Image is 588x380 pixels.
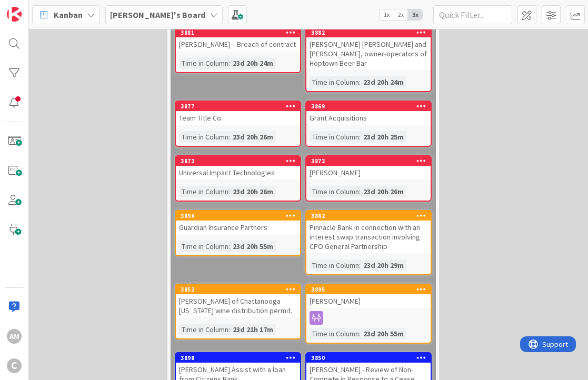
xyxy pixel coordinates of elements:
div: 3882 [306,28,431,37]
div: 23d 21h 17m [230,324,276,335]
a: 3872Universal Impact TechnologiesTime in Column:23d 20h 26m [175,155,301,202]
a: 3894Guardian Insurance PartnersTime in Column:23d 20h 55m [175,210,301,256]
img: Visit kanbanzone.com [7,7,22,22]
a: 3852[PERSON_NAME] of Chattanooga [US_STATE] wine distribution permit.Time in Column:23d 21h 17m [175,284,301,339]
div: 23d 20h 25m [361,131,406,143]
span: : [359,186,361,197]
div: 3850 [306,353,431,363]
div: 3894 [181,212,300,219]
div: 3877 [176,102,300,111]
div: Time in Column [179,241,228,252]
div: 23d 20h 55m [230,241,276,252]
div: 3852 [181,286,300,293]
span: : [359,328,361,339]
div: 3881[PERSON_NAME] – Breach of contract [176,28,300,51]
div: Time in Column [179,57,228,69]
div: 3894Guardian Insurance Partners [176,211,300,234]
div: 3895 [306,285,431,294]
a: 3881[PERSON_NAME] – Breach of contractTime in Column:23d 20h 24m [175,27,301,73]
div: [PERSON_NAME] [306,166,431,179]
a: 3895[PERSON_NAME]Time in Column:23d 20h 55m [305,284,432,344]
div: 3869Grant Acquisitions [306,102,431,125]
div: AM [7,329,22,344]
div: 3852 [176,285,300,294]
a: 3882[PERSON_NAME] [PERSON_NAME] and [PERSON_NAME], owner-operators of Hoptown Beer BarTime in Col... [305,27,432,92]
div: 3869 [306,102,431,111]
div: 3872 [181,157,300,165]
span: : [228,186,230,197]
div: 23d 20h 26m [230,186,276,197]
div: Time in Column [310,328,359,339]
div: 3895 [311,286,431,293]
a: 3873[PERSON_NAME]Time in Column:23d 20h 26m [305,155,432,202]
div: 23d 20h 26m [361,186,406,197]
span: : [228,57,230,69]
div: 3873 [306,156,431,166]
div: Time in Column [310,131,359,143]
div: Time in Column [310,186,359,197]
div: 23d 20h 29m [361,259,406,271]
div: Grant Acquisitions [306,111,431,125]
a: 3869Grant AcquisitionsTime in Column:23d 20h 25m [305,101,432,147]
div: Time in Column [179,324,228,335]
div: [PERSON_NAME] [306,294,431,308]
div: Guardian Insurance Partners [176,221,300,234]
div: 3877Team Title Co. [176,102,300,125]
div: [PERSON_NAME] [PERSON_NAME] and [PERSON_NAME], owner-operators of Hoptown Beer Bar [306,37,431,70]
div: 3882 [311,29,431,36]
div: Time in Column [179,131,228,143]
div: Time in Column [310,76,359,88]
div: 3894 [176,211,300,221]
span: Kanban [54,8,83,21]
div: 3882[PERSON_NAME] [PERSON_NAME] and [PERSON_NAME], owner-operators of Hoptown Beer Bar [306,28,431,70]
div: 3898 [176,353,300,363]
div: 3862 [306,211,431,221]
span: : [228,324,230,335]
b: [PERSON_NAME]'s Board [110,9,205,20]
div: 3898 [181,354,300,362]
div: 23d 20h 26m [230,131,276,143]
div: 3881 [181,29,300,36]
div: Time in Column [179,186,228,197]
a: 3862Pinnacle Bank in connection with an interest swap transaction involving CPO General Partnersh... [305,210,432,275]
span: : [359,131,361,143]
span: : [228,241,230,252]
div: 3873[PERSON_NAME] [306,156,431,179]
div: C [7,358,22,373]
div: Universal Impact Technologies [176,166,300,179]
div: 3872 [176,156,300,166]
div: 3862 [311,212,431,219]
div: 3850 [311,354,431,362]
span: 2x [394,9,408,20]
div: 3877 [181,103,300,110]
div: Pinnacle Bank in connection with an interest swap transaction involving CPO General Partnership [306,221,431,253]
div: Team Title Co. [176,111,300,125]
div: 23d 20h 24m [361,76,406,88]
div: 3869 [311,103,431,110]
span: : [228,131,230,143]
div: 3881 [176,28,300,37]
div: 3862Pinnacle Bank in connection with an interest swap transaction involving CPO General Partnership [306,211,431,253]
span: Support [22,2,48,14]
a: 3877Team Title Co.Time in Column:23d 20h 26m [175,101,301,147]
div: 3895[PERSON_NAME] [306,285,431,308]
div: 3852[PERSON_NAME] of Chattanooga [US_STATE] wine distribution permit. [176,285,300,317]
div: 3873 [311,157,431,165]
div: 23d 20h 24m [230,57,276,69]
div: 23d 20h 55m [361,328,406,339]
div: 3872Universal Impact Technologies [176,156,300,179]
span: 1x [380,9,394,20]
input: Quick Filter... [433,5,512,24]
span: 3x [408,9,422,20]
div: [PERSON_NAME] of Chattanooga [US_STATE] wine distribution permit. [176,294,300,317]
div: Time in Column [310,259,359,271]
span: : [359,76,361,88]
span: : [359,259,361,271]
div: [PERSON_NAME] – Breach of contract [176,37,300,51]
